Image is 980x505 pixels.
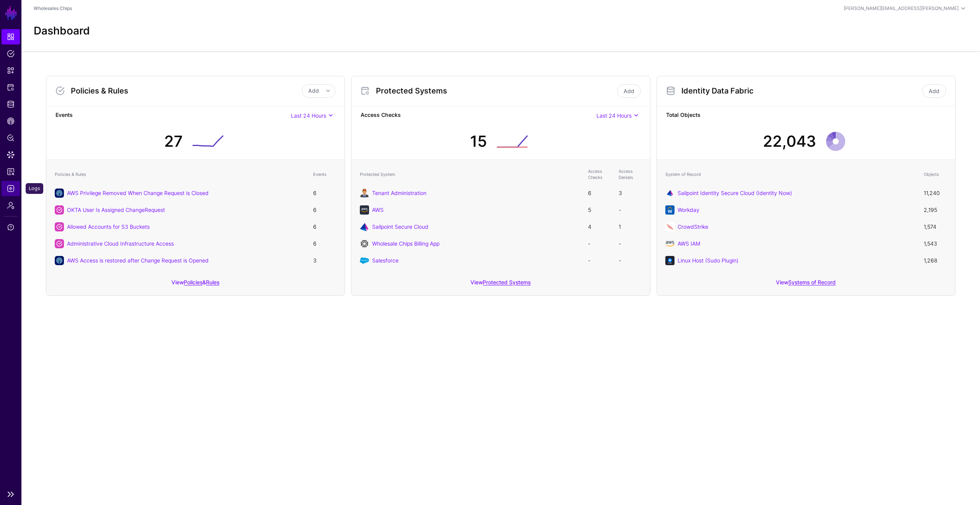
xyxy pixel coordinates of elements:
[678,207,699,213] a: Workday
[681,86,921,95] h3: Identity Data Fabric
[309,185,340,202] td: 6
[584,235,615,252] td: -
[920,185,951,202] td: 11,240
[7,50,15,57] span: Policies
[615,164,645,185] th: Access Denials
[615,252,645,269] td: -
[7,202,15,209] span: Admin
[51,164,309,185] th: Policies & Rules
[56,111,291,120] strong: Events
[360,256,369,265] img: svg+xml;base64,PD94bWwgdmVyc2lvbj0iMS4wIiBlbmNvZGluZz0iVVRGLTgiPz4KPHN2ZyB2ZXJzaW9uPSIxLjEiIHZpZX...
[351,274,650,295] div: View
[483,279,531,285] a: Protected Systems
[372,190,426,196] a: Tenant Administration
[67,240,174,247] a: Administrative Cloud Infrastructure Access
[7,151,15,159] span: Data Lens
[617,84,641,98] a: Add
[920,235,951,252] td: 1,543
[67,257,209,264] a: AWS Access is restored after Change Request is Opened
[844,5,959,12] div: [PERSON_NAME][EMAIL_ADDRESS][PERSON_NAME]
[376,86,615,95] h3: Protected Systems
[309,218,340,235] td: 6
[920,252,951,269] td: 1,268
[615,185,645,202] td: 3
[67,190,209,196] a: AWS Privilege Removed When Change Request is Closed
[67,207,165,213] a: OKTA User Is Assigned ChangeRequest
[308,87,319,94] span: Add
[164,130,183,153] div: 27
[7,100,15,108] span: Identity Data Fabric
[678,240,700,247] a: AWS IAM
[584,218,615,235] td: 4
[309,235,340,252] td: 6
[2,130,20,146] a: Policy Lens
[7,33,15,41] span: Dashboard
[763,130,816,153] div: 22,043
[34,5,72,11] a: Wholesales Chips
[7,223,15,231] span: Support
[360,189,369,198] img: svg+xml;base64,PHN2ZyB3aWR0aD0iMTI4IiBoZWlnaHQ9IjEyOCIgdmlld0JveD0iMCAwIDEyOCAxMjgiIGZpbGw9Im5vbm...
[920,164,951,185] th: Objects
[309,202,340,218] td: 6
[665,239,675,248] img: svg+xml;base64,PHN2ZyB4bWxucz0iaHR0cDovL3d3dy53My5vcmcvMjAwMC9zdmciIHhtbG5zOnhsaW5rPSJodHRwOi8vd3...
[184,279,203,285] a: Policies
[2,29,20,44] a: Dashboard
[372,223,428,230] a: Sailpoint Secure Cloud
[920,202,951,218] td: 2,195
[922,84,946,98] a: Add
[71,86,302,95] h3: Policies & Rules
[920,218,951,235] td: 1,574
[2,147,20,162] a: Data Lens
[46,274,345,295] div: View &
[584,202,615,218] td: 5
[470,130,487,153] div: 15
[67,223,150,230] a: Allowed Accounts for S3 Buckets
[372,257,399,264] a: Salesforce
[661,164,920,185] th: System of Record
[2,198,20,213] a: Admin
[360,205,369,215] img: svg+xml;base64,PHN2ZyB3aWR0aD0iNjQiIGhlaWdodD0iNjQiIHZpZXdCb3g9IjAgMCA2NCA2NCIgZmlsbD0ibm9uZSIgeG...
[2,97,20,112] a: Identity Data Fabric
[206,279,219,285] a: Rules
[788,279,836,285] a: Systems of Record
[615,235,645,252] td: -
[361,111,596,120] strong: Access Checks
[7,84,15,91] span: Protected Systems
[666,111,946,120] strong: Total Objects
[596,112,632,119] span: Last 24 Hours
[2,181,20,196] a: Logs
[2,46,20,61] a: Policies
[309,252,340,269] td: 3
[665,205,675,215] img: svg+xml;base64,PHN2ZyB3aWR0aD0iNjQiIGhlaWdodD0iNjQiIHZpZXdCb3g9IjAgMCA2NCA2NCIgZmlsbD0ibm9uZSIgeG...
[2,113,20,129] a: CAEP Hub
[7,185,15,192] span: Logs
[309,164,340,185] th: Events
[665,189,675,198] img: svg+xml;base64,PHN2ZyB3aWR0aD0iNjQiIGhlaWdodD0iNjQiIHZpZXdCb3g9IjAgMCA2NCA2NCIgZmlsbD0ibm9uZSIgeG...
[26,183,43,194] div: Logs
[291,112,326,119] span: Last 24 Hours
[2,63,20,78] a: Snippets
[657,274,955,295] div: View
[2,80,20,95] a: Protected Systems
[7,117,15,125] span: CAEP Hub
[7,134,15,142] span: Policy Lens
[372,207,384,213] a: AWS
[615,218,645,235] td: 1
[2,164,20,179] a: Reports
[360,222,369,231] img: svg+xml;base64,PHN2ZyB3aWR0aD0iNTAiIGhlaWdodD0iNDkiIHZpZXdCb3g9IjAgMCA1MCA0OSIgZmlsbD0ibm9uZSIgeG...
[34,25,90,38] h2: Dashboard
[678,190,792,196] a: Sailpoint Identity Secure Cloud (Identity Now)
[584,164,615,185] th: Access Checks
[372,240,439,247] a: Wholesale Chips Billing App
[678,257,738,264] a: Linux Host (Sudo Plugin)
[678,223,708,230] a: CrowdStrike
[665,256,675,265] img: svg+xml;base64,PHN2ZyB3aWR0aD0iNjQiIGhlaWdodD0iNjQiIHZpZXdCb3g9IjAgMCA2NCA2NCIgZmlsbD0ibm9uZSIgeG...
[615,202,645,218] td: -
[360,239,369,248] img: svg+xml;base64,PHN2ZyB3aWR0aD0iMjQiIGhlaWdodD0iMjQiIHZpZXdCb3g9IjAgMCAyNCAyNCIgZmlsbD0ibm9uZSIgeG...
[584,185,615,202] td: 6
[7,67,15,74] span: Snippets
[356,164,584,185] th: Protected System
[7,168,15,175] span: Reports
[584,252,615,269] td: -
[5,5,18,21] a: SGNL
